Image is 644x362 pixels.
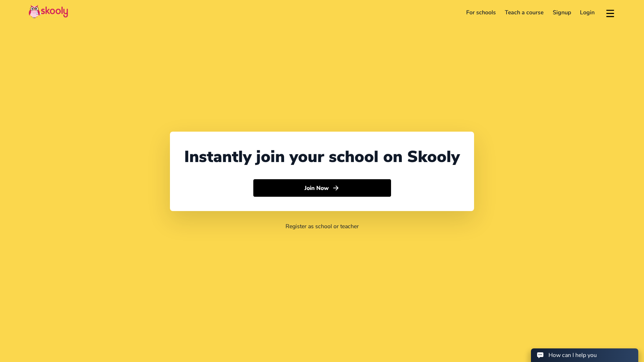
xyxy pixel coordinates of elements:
[332,184,340,192] ion-icon: arrow forward outline
[576,7,600,18] a: Login
[500,7,548,18] a: Teach a course
[548,7,576,18] a: Signup
[29,5,68,19] img: Skooly
[253,179,391,197] button: Join Nowarrow forward outline
[605,7,615,19] button: menu outline
[286,222,359,230] a: Register as school or teacher
[462,7,501,18] a: For schools
[184,146,460,168] div: Instantly join your school on Skooly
